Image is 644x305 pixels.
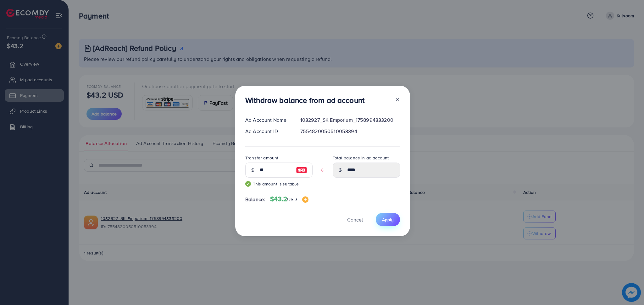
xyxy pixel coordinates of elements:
span: Apply [382,217,394,223]
button: Cancel [339,213,371,226]
img: guide [245,181,251,187]
h4: $43.2 [270,195,308,203]
button: Apply [376,213,400,226]
div: Ad Account Name [240,116,295,124]
img: image [296,166,307,174]
span: USD [287,196,297,203]
img: image [302,196,308,203]
div: 1032927_SK Emporium_1758994333200 [295,116,405,124]
div: 7554820050510053394 [295,128,405,135]
h3: Withdraw balance from ad account [245,96,364,105]
span: Balance: [245,196,265,203]
label: Total balance in ad account [333,155,389,161]
div: Ad Account ID [240,128,295,135]
span: Cancel [347,216,363,223]
small: This amount is suitable [245,181,313,187]
label: Transfer amount [245,155,278,161]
